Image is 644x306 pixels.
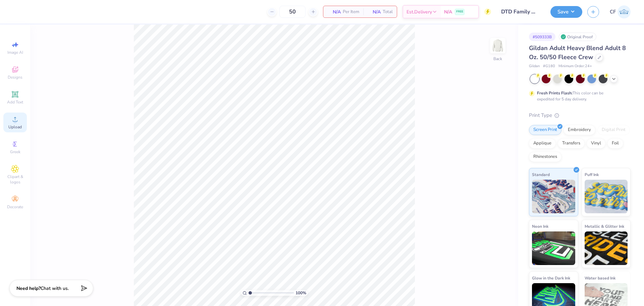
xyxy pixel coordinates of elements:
span: Minimum Order: 24 + [558,63,592,69]
span: Neon Ink [532,223,548,230]
span: Glow in the Dark Ink [532,274,570,281]
img: Cholo Fernandez [618,5,631,18]
img: Neon Ink [532,231,575,265]
img: Puff Ink [585,180,628,213]
span: Image AI [7,50,23,55]
span: Chat with us. [41,285,69,292]
span: Gildan Adult Heavy Blend Adult 8 Oz. 50/50 Fleece Crew [529,44,626,61]
span: N/A [444,8,452,15]
div: Embroidery [563,125,595,135]
span: # G180 [543,63,555,69]
span: Add Text [7,99,23,105]
span: Per Item [343,8,359,15]
button: Save [550,6,582,18]
strong: Need help? [16,285,41,292]
span: Standard [532,171,550,178]
div: Screen Print [529,125,561,135]
span: Total [383,8,393,15]
img: Metallic & Glitter Ink [585,231,628,265]
span: Clipart & logos [3,174,27,185]
strong: Fresh Prints Flash: [537,90,573,96]
span: 100 % [296,290,306,296]
div: # 509333B [529,33,555,41]
div: Back [493,56,502,62]
span: Water based Ink [585,274,615,281]
div: Digital Print [597,125,630,135]
a: CF [610,5,631,18]
input: Untitled Design [496,5,545,18]
span: Upload [8,124,22,130]
div: This color can be expedited for 5 day delivery. [537,90,620,102]
div: Original Proof [559,33,596,41]
input: – – [279,6,306,18]
span: Designs [8,75,22,80]
div: Vinyl [587,138,605,148]
span: Puff Ink [585,171,599,178]
img: Back [491,39,504,52]
div: Print Type [529,112,631,119]
span: Greek [10,149,20,155]
div: Rhinestones [529,152,561,162]
span: Est. Delivery [407,8,432,15]
span: FREE [456,9,463,14]
span: N/A [367,8,381,15]
div: Transfers [558,138,585,148]
span: N/A [327,8,341,15]
span: CF [610,8,616,16]
div: Foil [607,138,623,148]
div: Applique [529,138,556,148]
img: Standard [532,180,575,213]
span: Gildan [529,63,540,69]
span: Metallic & Glitter Ink [585,223,624,230]
span: Decorate [7,204,23,210]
